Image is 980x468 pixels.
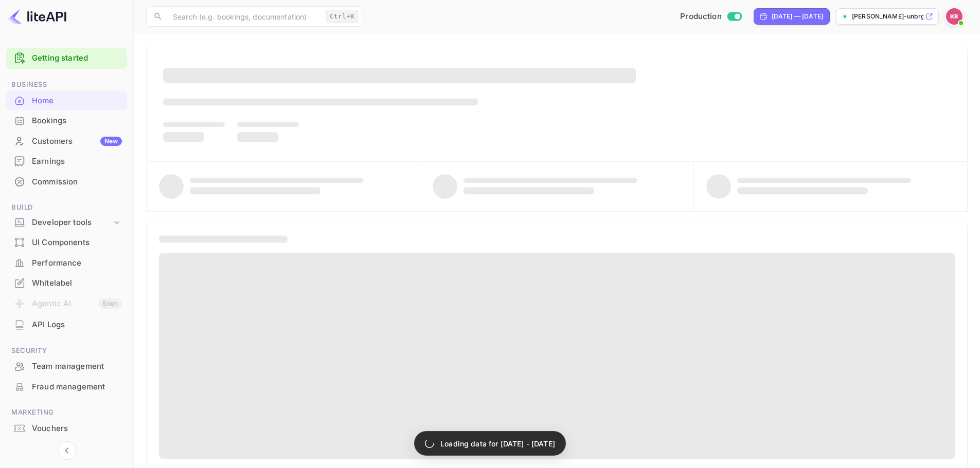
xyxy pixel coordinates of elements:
[6,91,127,111] div: Home
[100,137,122,146] div: New
[772,12,823,21] div: [DATE] — [DATE]
[6,152,127,172] div: Earnings
[6,233,127,253] div: UI Components
[32,237,122,249] div: UI Components
[167,6,322,27] input: Search (e.g. bookings, documentation)
[8,8,66,25] img: LiteAPI logo
[32,156,122,167] div: Earnings
[6,132,127,151] a: CustomersNew
[32,52,122,64] a: Getting started
[6,315,127,334] a: API Logs
[6,273,127,293] div: Whitelabel
[6,111,127,130] a: Bookings
[852,12,923,21] p: [PERSON_NAME]-unbrg.[PERSON_NAME]...
[6,111,127,131] div: Bookings
[32,277,122,289] div: Whitelabel
[32,115,122,127] div: Bookings
[6,419,127,439] div: Vouchers
[6,233,127,252] a: UI Components
[6,357,127,376] a: Team management
[676,11,745,23] div: Switch to Sandbox mode
[6,315,127,335] div: API Logs
[6,214,127,232] div: Developer tools
[32,361,122,372] div: Team management
[6,377,127,397] div: Fraud management
[6,48,127,69] div: Getting started
[6,407,127,418] span: Marketing
[6,253,127,273] div: Performance
[58,441,76,460] button: Collapse navigation
[6,152,127,171] a: Earnings
[946,8,963,25] img: Kobus Roux
[6,419,127,438] a: Vouchers
[6,357,127,377] div: Team management
[6,91,127,110] a: Home
[6,202,127,213] span: Build
[6,172,127,191] a: Commission
[32,319,122,331] div: API Logs
[440,438,555,449] p: Loading data for [DATE] - [DATE]
[32,136,122,147] div: Customers
[6,345,127,357] span: Security
[6,172,127,192] div: Commission
[32,95,122,107] div: Home
[326,10,358,23] div: Ctrl+K
[32,423,122,435] div: Vouchers
[6,253,127,272] a: Performance
[32,257,122,269] div: Performance
[32,381,122,393] div: Fraud management
[32,176,122,188] div: Commission
[6,377,127,396] a: Fraud management
[680,11,722,23] span: Production
[6,273,127,292] a: Whitelabel
[6,132,127,152] div: CustomersNew
[6,79,127,90] span: Business
[754,8,830,25] div: Click to change the date range period
[32,217,112,229] div: Developer tools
